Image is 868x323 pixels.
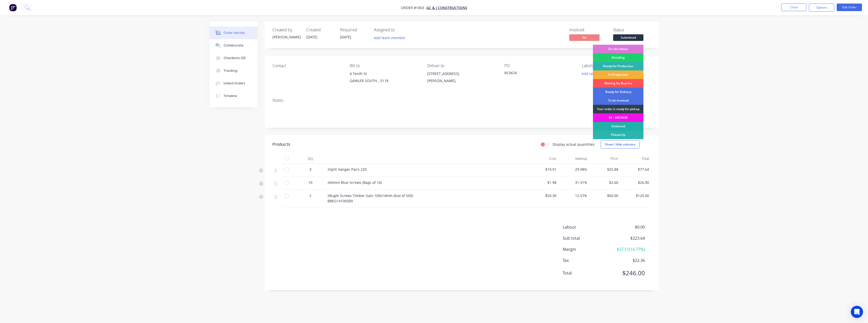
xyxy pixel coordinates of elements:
div: Ready for Production [593,62,643,70]
span: $19.91 [529,167,556,172]
span: $223.64 [608,235,645,241]
div: [STREET_ADDRESS][PERSON_NAME], [427,70,496,86]
div: On site labour [593,45,643,53]
div: Labels [582,63,651,68]
div: GAWLER SOUTH, , 5118 [350,77,419,84]
button: Timeline [209,90,257,102]
span: $25.88 [591,167,618,172]
span: $37.51 ( 16.77 %) [608,246,645,252]
span: $60.00 [591,193,618,198]
button: Options [809,4,834,12]
div: [PERSON_NAME], [427,77,496,84]
span: Sub total [563,235,608,241]
span: $26.00 [622,180,649,185]
span: z65mm Blue Screws (Bags of 16) [328,180,382,185]
div: Contact [273,63,342,68]
div: PO [504,63,574,68]
div: Collaborate [224,43,243,48]
div: ES - ARCHIVE [593,113,643,122]
div: Invoiced [569,28,607,32]
span: No [569,34,600,41]
div: Products [273,141,290,147]
div: [PERSON_NAME] [273,34,300,40]
div: Created by [273,28,300,32]
span: $53.30 [529,193,556,198]
button: Close [781,4,806,11]
div: Status [613,28,651,32]
div: Waiting for Buy-Ins [593,79,643,88]
div: Created [306,28,334,32]
span: $120.00 [622,193,649,198]
span: Margin [563,246,608,252]
img: Factory [9,4,17,11]
span: [DATE] [340,35,351,39]
div: [STREET_ADDRESS] [427,70,496,77]
div: Required [340,28,368,32]
span: Total [563,270,608,276]
span: $246.00 [608,268,645,278]
button: Submitted [613,34,643,42]
div: Linked Orders [224,81,245,86]
div: RC0676 [504,70,567,77]
span: $22.36 [608,257,645,263]
div: Ready for Delivery [593,88,643,96]
a: GC & J Constructions [426,5,467,10]
button: Tracking [209,64,257,77]
div: Checklists 0/0 [224,56,246,60]
button: Collaborate [209,39,257,52]
div: To be invoiced [593,96,643,105]
button: Add team member [374,34,408,41]
span: $2.60 [591,180,618,185]
span: Order #1063 - [401,5,426,10]
button: Add team member [371,34,408,41]
div: Price [589,154,620,164]
div: Bill to [350,63,419,68]
div: Tracking [224,68,237,73]
button: Add labels [579,70,602,77]
span: Submitted [613,34,643,41]
button: Linked Orders [209,77,257,90]
span: 31.31% [560,180,587,185]
div: In Production [593,70,643,79]
span: [DATE] [306,35,317,39]
label: Display actual quantities [553,142,594,147]
span: zBugle Screws Timber Galv 100x14mm (box of 500) BBEG141005BX [328,193,413,203]
div: Your order is ready for pickup [593,105,643,113]
div: Detailing [593,53,643,62]
div: Open Intercom Messenger [851,306,863,318]
div: Picked Up [593,131,643,139]
button: Checklists 0/0 [209,52,257,64]
div: 4 Tenth StGAWLER SOUTH, , 5118 [350,70,419,86]
span: Labour [563,224,608,230]
div: Cost [527,154,558,164]
button: Edit Order [837,4,862,11]
div: 4 Tenth St [350,70,419,77]
div: Order details [224,31,245,35]
div: Notes [273,98,651,103]
button: Order details [209,27,257,39]
div: Delivered [593,122,643,131]
span: 3 [309,167,311,172]
div: Deliver to [427,63,496,68]
div: Assigned to [374,28,424,32]
span: 10 [308,180,312,185]
div: Qty [295,154,325,164]
span: Tax [563,257,608,263]
span: 29.98% [560,167,587,172]
span: $0.00 [608,224,645,230]
span: $1.98 [529,180,556,185]
div: Markup [558,154,589,164]
span: 12.57% [560,193,587,198]
div: Timeline [224,94,237,98]
span: 2 [309,193,311,198]
span: zSplit Hanger Pairs 220 [328,167,367,172]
